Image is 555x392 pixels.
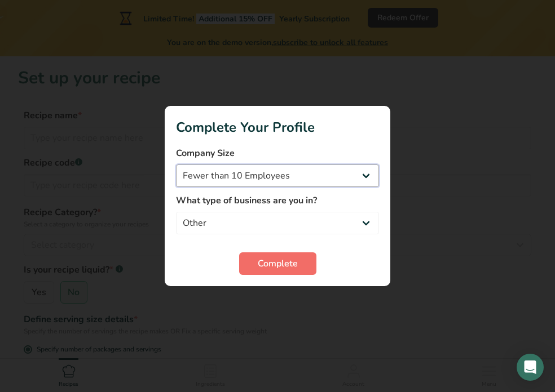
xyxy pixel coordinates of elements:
h1: Complete Your Profile [176,117,379,137]
span: Complete [258,257,298,270]
label: Company Size [176,146,379,160]
label: What type of business are you in? [176,194,379,207]
div: Open Intercom Messenger [517,354,544,381]
button: Complete [239,252,316,275]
